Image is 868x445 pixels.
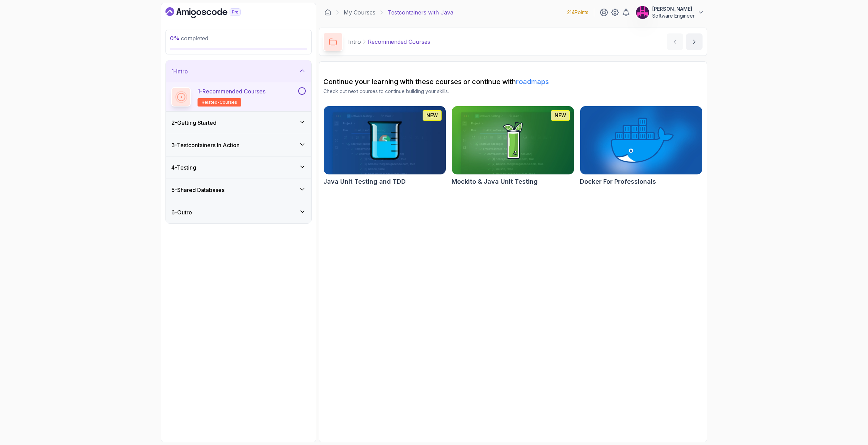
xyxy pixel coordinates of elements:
a: Docker For Professionals cardDocker For Professionals [580,106,703,186]
p: Recommended Courses [368,38,430,46]
p: Software Engineer [652,12,695,19]
a: Dashboard [324,9,331,16]
span: completed [170,35,208,42]
p: Testcontainers with Java [388,8,453,17]
h3: 6 - Outro [171,208,192,216]
p: 214 Points [567,9,588,16]
button: 1-Recommended Coursesrelated-courses [171,87,306,107]
button: user profile image[PERSON_NAME]Software Engineer [636,6,704,19]
img: user profile image [636,6,649,19]
img: Java Unit Testing and TDD card [324,106,446,174]
p: Check out next courses to continue building your skills. [323,88,703,95]
h2: Docker For Professionals [580,177,656,186]
button: 1-Intro [166,60,311,82]
a: My Courses [344,8,375,17]
p: NEW [555,112,566,119]
img: Mockito & Java Unit Testing card [452,106,574,174]
h3: 5 - Shared Databases [171,186,224,194]
p: [PERSON_NAME] [652,6,695,12]
button: 2-Getting Started [166,112,311,134]
button: 3-Testcontainers In Action [166,134,311,156]
button: 5-Shared Databases [166,179,311,201]
a: roadmaps [516,78,549,86]
button: 4-Testing [166,156,311,179]
h3: 1 - Intro [171,67,188,75]
h3: 3 - Testcontainers In Action [171,141,240,149]
img: Docker For Professionals card [580,106,702,174]
p: Intro [348,38,361,46]
button: previous content [667,33,683,50]
button: 6-Outro [166,201,311,223]
h2: Mockito & Java Unit Testing [452,177,538,186]
p: NEW [426,112,438,119]
a: Mockito & Java Unit Testing cardNEWMockito & Java Unit Testing [452,106,574,186]
span: 0 % [170,35,180,42]
a: Java Unit Testing and TDD cardNEWJava Unit Testing and TDD [323,106,446,186]
h3: 2 - Getting Started [171,119,216,127]
h2: Java Unit Testing and TDD [323,177,406,186]
a: Dashboard [165,7,256,18]
span: related-courses [202,100,237,105]
h3: 4 - Testing [171,163,196,172]
h2: Continue your learning with these courses or continue with [323,77,703,87]
p: 1 - Recommended Courses [198,87,265,95]
button: next content [686,33,703,50]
